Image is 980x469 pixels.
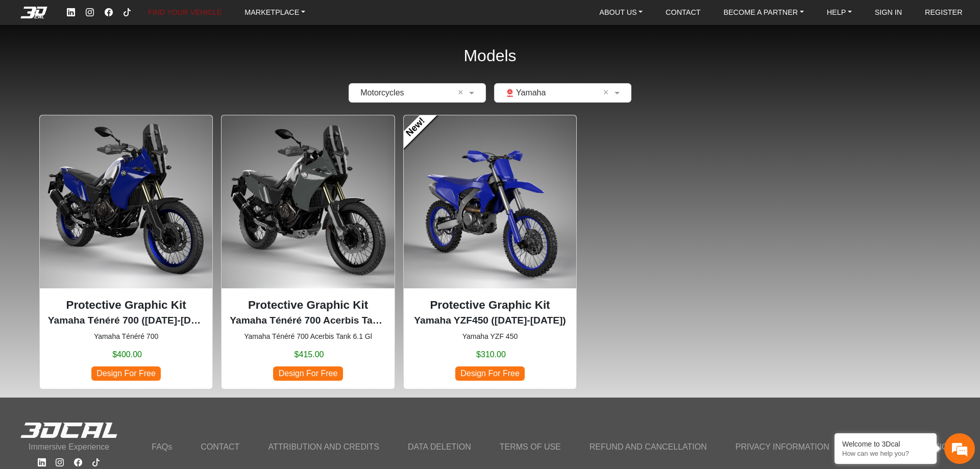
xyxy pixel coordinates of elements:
[463,33,516,79] h2: Models
[230,313,386,328] p: Yamaha Ténéré 700 Acerbis Tank 6.1 Gl (2019-2024)
[40,115,212,288] img: Ténéré 700null2019-2024
[91,366,161,380] span: Design For Free
[39,115,213,389] div: Yamaha Ténéré 700
[5,266,194,302] textarea: Type your message and hit 'Enter'
[395,107,436,148] a: New!
[20,441,118,453] p: Immersive Experience
[112,349,142,361] span: $400.00
[404,115,576,288] img: YZF450null2023-2025
[222,115,394,288] img: Ténéré 700 Acerbis Tank 6.1 Gl2019-2024
[412,297,568,314] p: Protective Graphic Kit
[240,5,309,20] a: MARKETPLACE
[603,87,612,99] span: Clean Field
[48,313,204,328] p: Yamaha Ténéré 700 (2019-2024)
[262,438,385,456] a: ATTRIBUTION AND CREDITS
[230,297,386,314] p: Protective Graphic Kit
[402,438,477,456] a: DATA DELETION
[403,115,577,389] div: Yamaha YZF 450
[412,331,568,342] small: Yamaha YZF 450
[5,319,68,327] span: Conversation
[412,313,568,328] p: Yamaha YZF450 (2023-2025)
[921,5,967,20] a: REGISTER
[167,5,192,30] div: Minimize live chat window
[68,54,187,67] div: Chat with us now
[145,438,178,456] a: FAQs
[48,297,204,314] p: Protective Graphic Kit
[273,366,342,380] span: Design For Free
[842,450,929,457] p: How can we help you?
[823,5,856,20] a: HELP
[719,5,807,20] a: BECOME A PARTNER
[59,120,141,217] span: We're online!
[583,438,713,456] a: REFUND AND CANCELLATION
[661,5,704,20] a: CONTACT
[221,115,395,389] div: Yamaha Ténéré 700 Acerbis Tank 6.1 Gl
[455,366,525,380] span: Design For Free
[729,438,836,456] a: PRIVACY INFORMATION
[131,302,194,333] div: Articles
[68,302,132,333] div: FAQs
[595,5,647,20] a: ABOUT US
[194,438,246,456] a: CONTACT
[144,5,226,20] a: FIND YOUR VEHICLE
[11,53,27,68] div: Navigation go back
[476,349,506,361] span: $310.00
[48,331,204,342] small: Yamaha Ténéré 700
[230,331,386,342] small: Yamaha Ténéré 700 Acerbis Tank 6.1 Gl
[458,87,467,99] span: Clean Field
[871,5,906,20] a: SIGN IN
[842,440,929,448] div: Welcome to 3Dcal
[295,349,324,361] span: $415.00
[494,438,567,456] a: TERMS OF USE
